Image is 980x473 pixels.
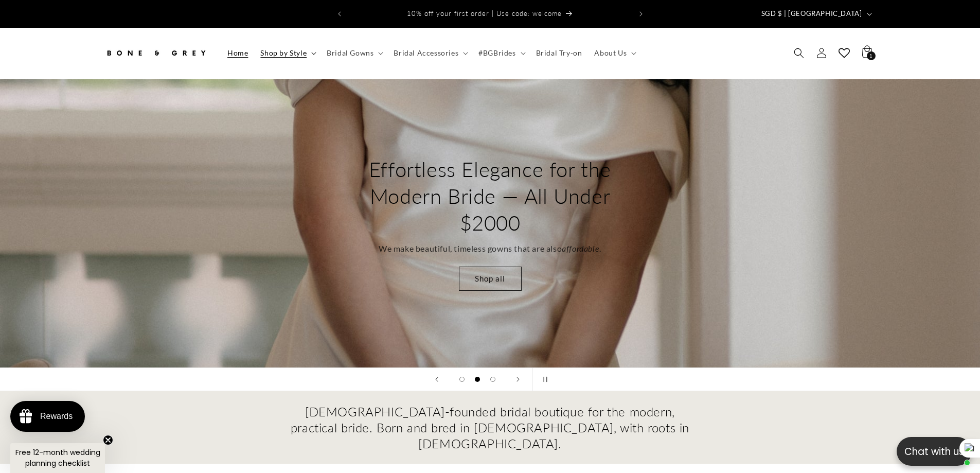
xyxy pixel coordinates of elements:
img: Bone and Grey Bridal [104,42,207,64]
button: Load slide 2 of 3 [470,372,485,387]
span: Bridal Try-on [536,48,582,58]
div: Free 12-month wedding planning checklistClose teaser [10,443,105,473]
h2: Effortless Elegance for the Modern Bride — All Under $2000 [368,156,612,236]
summary: About Us [588,42,640,64]
em: affordable [562,243,599,253]
a: Home [221,42,254,64]
button: Previous slide [425,368,448,391]
button: Previous announcement [328,4,351,24]
span: Home [227,48,248,58]
span: SGD $ | [GEOGRAPHIC_DATA] [761,9,862,19]
summary: Bridal Gowns [320,42,387,64]
span: About Us [594,48,627,58]
p: We make beautiful, timeless gowns that are also . [379,241,601,256]
span: #BGBrides [478,48,515,58]
span: Free 12-month wedding planning checklist [15,447,100,468]
h2: [DEMOGRAPHIC_DATA]-founded bridal boutique for the modern, practical bride. Born and bred in [DEM... [290,404,691,452]
p: Chat with us [897,444,972,459]
button: Open chatbox [897,437,972,466]
button: Next slide [507,368,529,391]
a: Bone and Grey Bridal [100,38,211,68]
span: Bridal Accessories [394,48,458,58]
span: Shop by Style [260,48,307,58]
button: SGD $ | [GEOGRAPHIC_DATA] [755,4,876,24]
button: Next announcement [630,4,652,24]
span: Bridal Gowns [327,48,373,58]
summary: Shop by Style [254,42,320,64]
span: 1 [869,51,872,60]
button: Pause slideshow [532,368,555,391]
button: Load slide 1 of 3 [454,372,470,387]
button: Load slide 3 of 3 [485,372,501,387]
summary: Search [788,42,810,64]
button: Close teaser [103,435,113,445]
div: Rewards [40,412,73,421]
a: Bridal Try-on [530,42,589,64]
summary: Bridal Accessories [387,42,472,64]
span: 10% off your first order | Use code: welcome [407,9,562,17]
a: Shop all [459,267,522,291]
summary: #BGBrides [472,42,529,64]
